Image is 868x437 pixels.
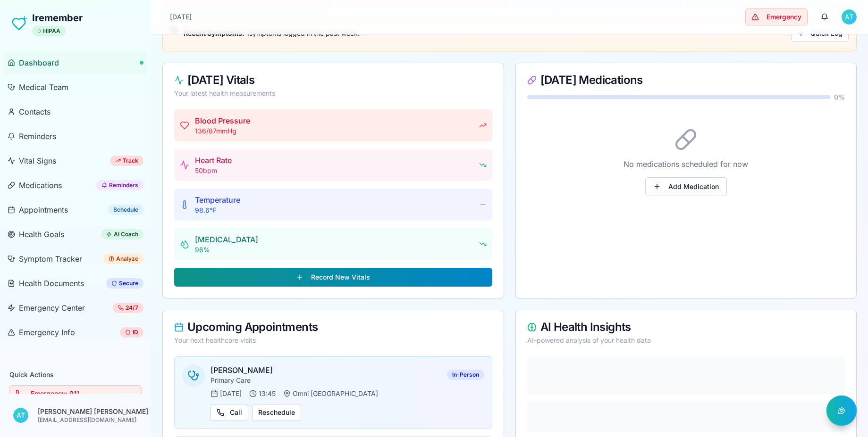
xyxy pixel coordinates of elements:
button: Emergency: 911 [9,385,142,402]
div: HIPAA [32,26,66,36]
a: MedicationsReminders [4,174,147,197]
span: Medical Team [19,82,68,93]
a: Contacts [4,100,147,123]
span: [DATE] [211,389,242,398]
button: Emergency [745,8,808,25]
span: Health Goals [19,229,64,240]
span: Emergency Info [19,327,75,338]
p: 96 % [195,245,258,255]
p: [DATE] [170,12,192,22]
span: Dashboard [19,57,59,68]
span: Vital Signs [19,155,56,166]
span: Medications [19,180,62,191]
a: Emergency: 911 [9,391,142,399]
span: A T [842,9,857,25]
div: 24/7 [113,303,143,313]
p: 50 bpm [195,166,232,175]
a: Health GoalsAI Coach [4,223,147,246]
button: Reschedule [252,404,301,421]
div: Your latest health measurements [174,89,492,98]
span: Emergency Center [19,302,85,313]
span: A T [13,408,28,423]
span: [DATE] Medications [540,74,643,86]
div: ID [120,327,143,338]
div: Schedule [108,205,143,215]
span: Appointments [19,204,68,215]
span: Symptom Tracker [19,253,82,264]
span: Contacts [19,106,51,117]
a: Health DocumentsSecure [4,272,147,295]
div: Track [110,156,143,166]
button: Record New Vitals [174,268,492,287]
span: Reminders [19,131,56,142]
div: AI Coach [101,229,143,239]
div: AI-powered analysis of your health data [527,336,845,345]
h3: Quick Actions [9,370,142,379]
button: AT[PERSON_NAME] [PERSON_NAME][EMAIL_ADDRESS][DOMAIN_NAME] [8,401,143,429]
div: Your next healthcare visits [174,336,492,345]
p: [PERSON_NAME] [PERSON_NAME] [38,407,138,416]
span: [DATE] Vitals [187,74,254,86]
button: Call [211,404,248,421]
span: Omni [GEOGRAPHIC_DATA] [283,389,378,398]
div: Analyze [103,254,143,264]
p: Heart Rate [195,155,232,166]
a: Medical Team [4,76,147,99]
span: 13:45 [249,389,276,398]
p: [EMAIL_ADDRESS][DOMAIN_NAME] [38,416,138,424]
p: [PERSON_NAME] [211,364,273,376]
p: 136 / 87 mmHg [195,126,250,136]
span: Upcoming Appointments [187,322,318,333]
a: Emergency Center24/7 [4,297,147,319]
button: Add Medication [645,177,727,196]
div: Reminders [96,180,143,190]
p: Primary Care [211,376,273,385]
span: 0 % [834,92,845,102]
a: Vital SignsTrack [4,149,147,172]
span: AI Health Insights [540,322,631,333]
a: Emergency InfoID [4,321,147,344]
h1: Iremember [32,11,83,25]
a: Symptom TrackerAnalyze [4,247,147,270]
a: Reminders [4,125,147,148]
p: Temperature [195,194,240,206]
p: 98.6 °F [195,206,240,215]
span: Health Documents [19,278,84,289]
p: No medications scheduled for now [527,158,845,170]
a: AppointmentsSchedule [4,198,147,221]
p: Blood Pressure [195,115,250,126]
div: Secure [106,278,143,289]
div: In-Person [447,370,484,380]
p: [MEDICAL_DATA] [195,234,258,245]
a: Dashboard [4,51,147,74]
